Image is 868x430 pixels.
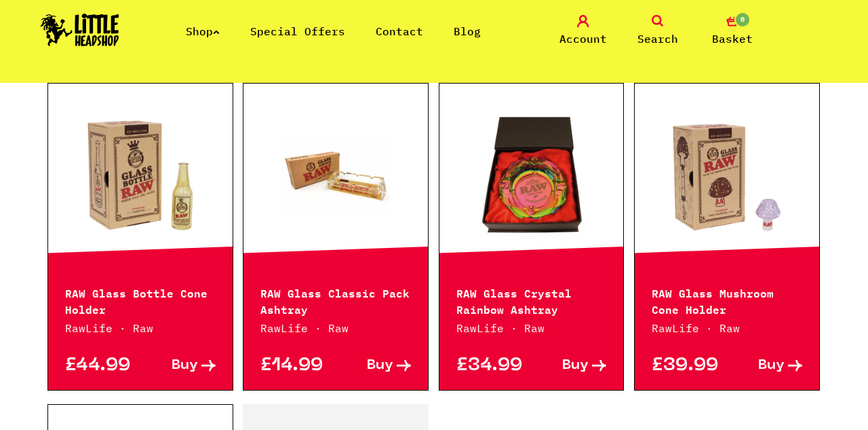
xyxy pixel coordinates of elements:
[456,359,532,373] p: £34.99
[652,284,802,317] p: RAW Glass Mushroom Cone Holder
[65,284,216,317] p: RAW Glass Bottle Cone Holder
[367,359,393,373] span: Buy
[559,31,607,47] span: Account
[260,320,411,336] p: RawLife · Raw
[652,320,802,336] p: RawLife · Raw
[65,359,140,373] p: £44.99
[562,359,589,373] span: Buy
[260,284,411,317] p: RAW Glass Classic Pack Ashtray
[727,359,802,373] a: Buy
[454,24,481,38] a: Blog
[456,284,607,317] p: RAW Glass Crystal Rainbow Ashtray
[186,24,220,38] a: Shop
[172,359,198,373] span: Buy
[65,320,216,336] p: RawLife · Raw
[624,15,692,47] a: Search
[758,359,785,373] span: Buy
[712,31,753,47] span: Basket
[250,24,345,38] a: Special Offers
[734,12,751,28] span: 0
[260,359,336,373] p: £14.99
[532,359,607,373] a: Buy
[41,14,119,46] img: Little Head Shop Logo
[698,15,766,47] a: 0 Basket
[456,320,607,336] p: RawLife · Raw
[652,359,727,373] p: £39.99
[140,359,216,373] a: Buy
[336,359,411,373] a: Buy
[637,31,678,47] span: Search
[376,24,423,38] a: Contact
